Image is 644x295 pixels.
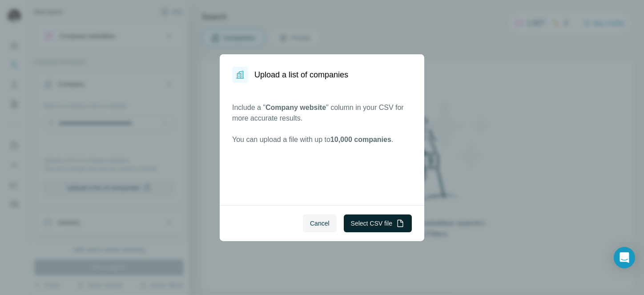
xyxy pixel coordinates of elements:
[254,69,348,81] h1: Upload a list of companies
[303,214,337,232] button: Cancel
[232,102,412,124] p: Include a " " column in your CSV for more accurate results.
[310,219,330,228] span: Cancel
[232,134,412,145] p: You can upload a file with up to .
[266,104,326,111] span: Company website
[344,214,412,232] button: Select CSV file
[614,247,635,268] div: Open Intercom Messenger
[330,136,391,143] span: 10,000 companies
